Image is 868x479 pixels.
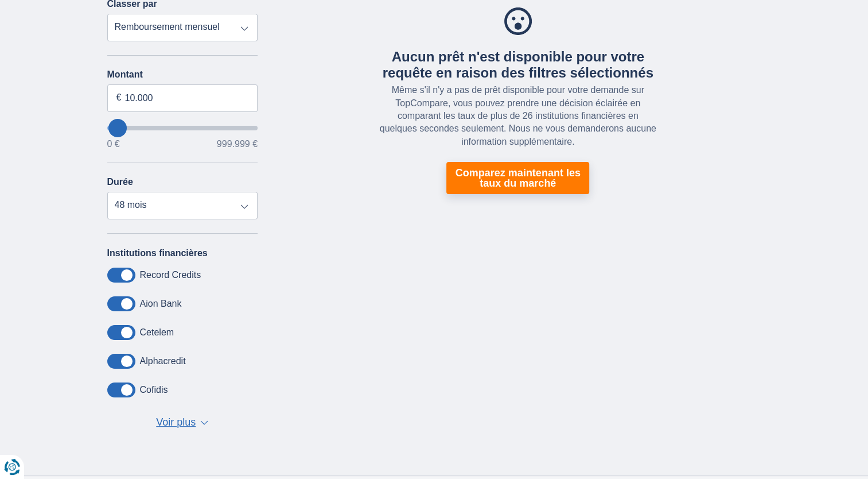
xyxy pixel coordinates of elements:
[446,162,589,194] a: Comparez maintenant les taux du marché
[200,420,208,425] span: ▼
[378,84,658,148] div: Même s'il n'y a pas de prêt disponible pour votre demande sur TopCompare, vous pouvez prendre une...
[116,91,122,105] span: €
[140,270,201,280] label: Record Credits
[107,177,133,187] label: Durée
[107,248,208,258] label: Institutions financières
[140,299,182,309] label: Aion Bank
[140,356,186,366] label: Alphacredit
[107,126,258,130] input: wantToBorrow
[140,385,168,395] label: Cofidis
[107,140,120,149] span: 0 €
[140,327,174,338] label: Cetelem
[217,140,258,149] span: 999.999 €
[504,7,532,35] img: Aucun prêt n'est disponible pour votre requête en raison des filtres sélectionnés
[378,49,658,82] div: Aucun prêt n'est disponible pour votre requête en raison des filtres sélectionnés
[156,415,196,430] span: Voir plus
[107,69,258,80] label: Montant
[153,415,212,431] button: Voir plus ▼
